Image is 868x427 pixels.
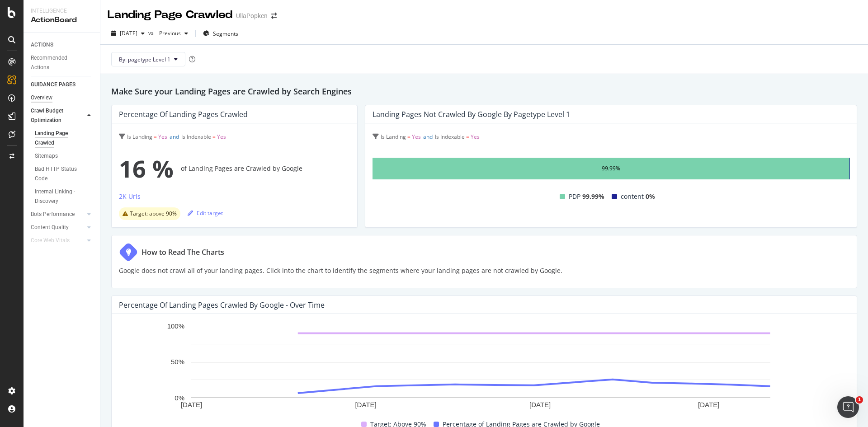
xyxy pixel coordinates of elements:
[212,133,216,141] span: =
[181,401,202,409] text: [DATE]
[35,151,94,161] a: Sitemaps
[31,7,93,15] div: Intelligence
[407,133,410,141] span: =
[119,300,325,310] div: Percentage of Landing Pages Crawled by Google - Over Time
[621,191,644,202] span: content
[31,106,78,125] div: Crawl Budget Optimization
[423,133,433,141] span: and
[170,133,179,141] span: and
[156,29,181,37] span: Previous
[569,191,580,202] span: PDP
[119,150,350,187] div: of Landing Pages are Crawled by Google
[31,236,70,245] div: Core Web Vitals
[188,206,223,220] button: Edit target
[373,110,570,119] div: Landing Pages not Crawled by Google by pagetype Level 1
[111,85,857,98] h2: Make Sure your Landing Pages are Crawled by Search Engines
[31,223,69,232] div: Content Quality
[582,191,604,202] span: 99.99%
[130,211,177,216] span: Target: above 90%
[31,236,85,245] a: Core Web Vitals
[119,56,170,63] span: By: pagetype Level 1
[188,209,223,217] div: Edit target
[31,93,94,103] a: Overview
[35,187,86,206] div: Internal Linking - Discovery
[181,133,211,141] span: Is Indexable
[435,133,465,141] span: Is Indexable
[31,210,75,219] div: Bots Performance
[111,52,185,66] button: By: pagetype Level 1
[142,247,224,258] div: How to Read The Charts
[119,192,141,201] div: 2K Urls
[31,223,85,232] a: Content Quality
[646,191,655,202] span: 0%
[119,191,141,206] button: 2K Urls
[35,187,94,206] a: Internal Linking - Discovery
[175,394,184,402] text: 0%
[108,26,148,41] button: [DATE]
[31,80,75,89] div: GUIDANCE PAGES
[35,164,85,183] div: Bad HTTP Status Code
[148,29,156,37] span: vs
[381,133,406,141] span: Is Landing
[602,163,620,174] div: 99.99%
[31,53,94,72] a: Recommended Actions
[120,29,137,37] span: 2025 Oct. 12th
[119,207,180,220] div: warning label
[158,133,167,141] span: Yes
[236,11,268,20] div: UllaPopken
[35,151,58,161] div: Sitemaps
[171,358,184,366] text: 50%
[529,401,551,409] text: [DATE]
[31,80,94,89] a: GUIDANCE PAGES
[199,26,242,41] button: Segments
[355,401,376,409] text: [DATE]
[412,133,421,141] span: Yes
[31,15,93,25] div: ActionBoard
[35,164,94,183] a: Bad HTTP Status Code
[271,13,277,19] div: arrow-right-arrow-left
[167,322,184,330] text: 100%
[213,30,238,38] span: Segments
[837,396,859,418] iframe: Intercom live chat
[698,401,719,409] text: [DATE]
[217,133,226,141] span: Yes
[471,133,480,141] span: Yes
[31,53,85,72] div: Recommended Actions
[31,210,85,219] a: Bots Performance
[31,40,94,50] a: ACTIONS
[119,321,843,412] svg: A chart.
[156,26,192,41] button: Previous
[119,150,174,187] span: 16 %
[108,7,232,23] div: Landing Page Crawled
[856,396,863,404] span: 1
[119,110,248,119] div: Percentage of Landing Pages Crawled
[466,133,469,141] span: =
[31,40,53,50] div: ACTIONS
[35,129,85,148] div: Landing Page Crawled
[154,133,157,141] span: =
[127,133,152,141] span: Is Landing
[119,265,562,276] p: Google does not crawl all of your landing pages. Click into the chart to identify the segments wh...
[31,93,52,103] div: Overview
[35,129,94,148] a: Landing Page Crawled
[31,106,85,125] a: Crawl Budget Optimization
